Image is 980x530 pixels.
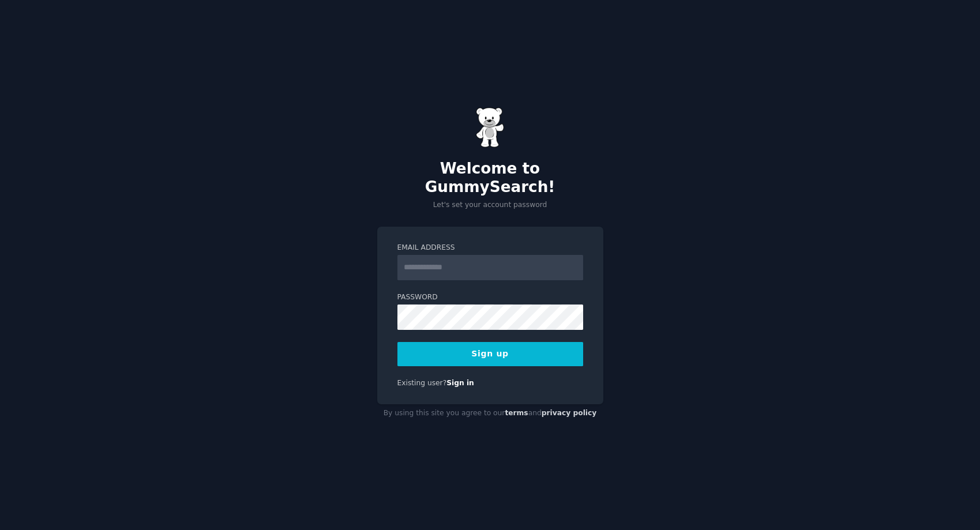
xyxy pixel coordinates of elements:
label: Password [397,292,583,303]
span: Existing user? [397,379,447,387]
button: Sign up [397,342,583,366]
a: terms [505,409,528,417]
a: privacy policy [542,409,597,417]
label: Email Address [397,243,583,253]
img: Gummy Bear [476,107,505,148]
div: By using this site you agree to our and [377,404,603,423]
h2: Welcome to GummySearch! [377,160,603,196]
a: Sign in [446,379,474,387]
p: Let's set your account password [377,200,603,211]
